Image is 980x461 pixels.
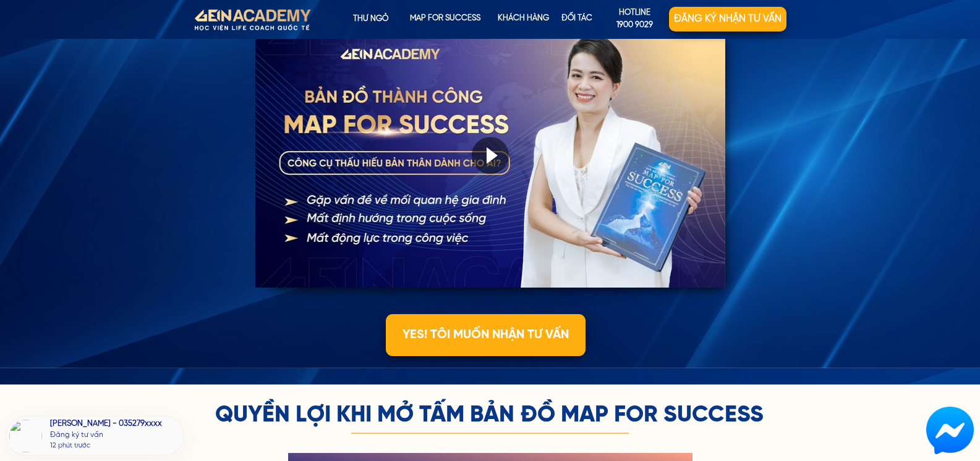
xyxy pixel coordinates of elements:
[50,441,90,452] div: 12 phút trước
[600,7,670,33] p: hotline 1900 9029
[50,420,181,430] div: [PERSON_NAME] - 035279xxxx
[493,7,554,31] p: KHÁCH HÀNG
[386,314,586,356] p: YES! TÔI MUỐN NHẬN TƯ VẤN
[158,402,820,429] h3: QUYỀN LỢI KHI MỞ TẤM BẢN ĐỒ MAP FOR SUCCESS
[50,430,181,441] div: Đăng ký tư vấn
[409,7,482,31] p: map for success
[333,7,408,31] p: Thư ngỏ
[669,7,786,31] p: Đăng ký nhận tư vấn
[600,7,670,31] a: hotline1900 9029
[549,7,605,31] p: Đối tác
